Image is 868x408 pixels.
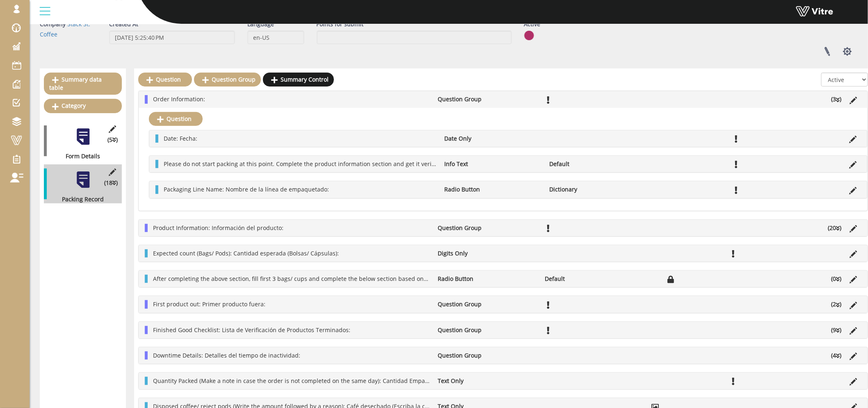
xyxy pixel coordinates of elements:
span: Expected count (Bags/ Pods): Cantidad esperada (Bolsas/ Cápsulas): [153,249,339,257]
li: Question Group [434,224,541,232]
li: Question Group [434,351,541,360]
label: Language [247,20,274,28]
li: (3 ) [827,95,846,103]
li: Radio Button [440,185,546,194]
li: Question Group [434,300,541,308]
label: Active [524,20,541,28]
label: Created At [109,20,138,28]
span: (5 ) [107,136,118,144]
li: Question Group [434,95,541,103]
li: Text Only [434,377,541,385]
label: Company [40,20,66,28]
li: (4 ) [827,351,846,360]
a: Summary data table [44,73,122,95]
img: no [524,30,534,41]
a: Summary Control [263,73,334,87]
span: Order Information: [153,95,205,103]
div: Form Details [44,152,116,160]
li: Radio Button [434,275,541,283]
span: (18 ) [104,179,118,187]
li: (9 ) [827,326,846,334]
a: Question Group [194,73,261,87]
span: Downtime Details: Detalles del tiempo de inactividad: [153,351,300,359]
div: Packing Record [44,195,116,203]
li: (20 ) [824,224,846,232]
a: Question [149,112,203,126]
li: Digits Only [434,249,541,258]
span: Packaging Line Name: Nombre de la línea de empaquetado: [164,185,329,193]
li: Info Text [440,160,546,168]
span: Quantity Packed (Make a note in case the order is not completed on the same day): Cantidad Empaca... [153,377,638,385]
li: Question Group [434,326,541,334]
label: Points for submit [317,20,364,28]
span: First product out: Primer producto fuera: [153,300,265,308]
li: Dictionary [546,185,651,194]
span: Product Information: Información del producto: [153,224,283,232]
li: Default [546,160,651,168]
a: Category [44,99,122,113]
li: Default [541,275,648,283]
li: (0 ) [827,275,846,283]
li: (2 ) [827,300,846,308]
span: Finished Good Checklist: Lista de Verificación de Productos Terminados: [153,326,350,334]
li: Date Only [440,134,546,143]
span: Date: Fecha: [164,134,197,142]
a: Question [138,73,192,87]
